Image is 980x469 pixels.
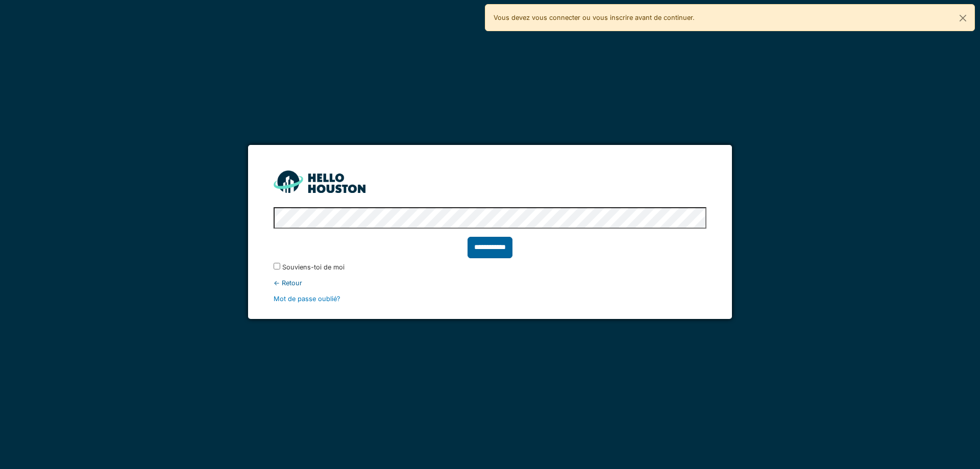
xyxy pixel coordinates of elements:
font: Vous devez vous connecter ou vous inscrire avant de continuer. [494,14,695,21]
button: Fermer [951,5,974,32]
font: ← Retour [274,279,302,287]
img: HH_line-BYnF2_Hg.png [274,170,365,192]
font: Souviens-toi de moi [282,263,345,271]
a: Mot de passe oublié? [274,295,340,303]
